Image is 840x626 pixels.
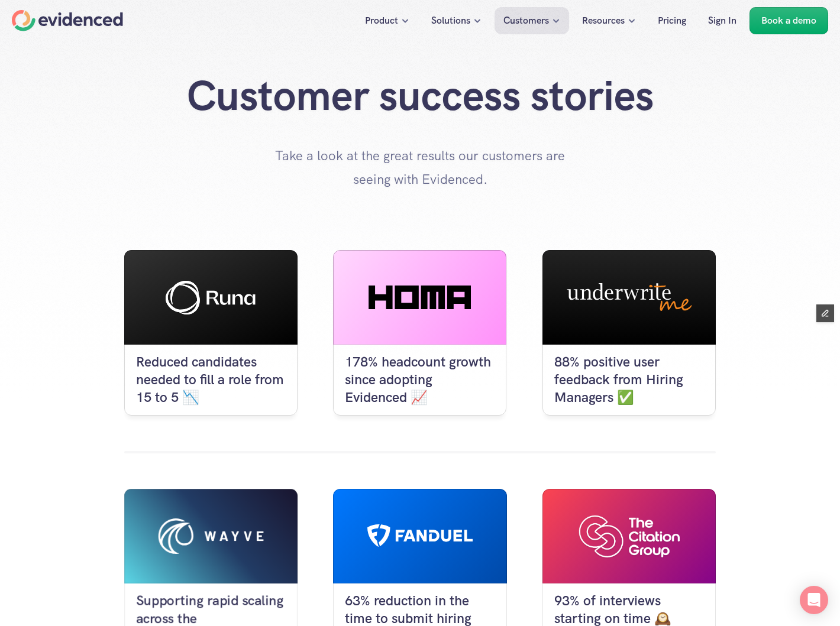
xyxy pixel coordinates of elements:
p: Take a look at the great results our customers are seeing with Evidenced. [272,144,568,191]
a: Book a demo [749,7,828,34]
p: Customers [503,13,549,28]
p: 178% headcount growth since adopting Evidenced 📈 [345,353,495,407]
button: Edit Framer Content [816,304,834,322]
p: 88% positive user feedback from Hiring Managers ✅ [554,353,704,407]
div: Open Intercom Messenger [800,586,828,614]
p: Resources [582,13,625,28]
a: 88% positive user feedback from Hiring Managers ✅ [542,250,716,416]
a: Home [12,10,123,31]
p: Reduced candidates needed to fill a role from 15 to 5 📉 [136,353,286,407]
a: Reduced candidates needed to fill a role from 15 to 5 📉 [124,250,298,416]
p: Solutions [431,13,470,28]
h1: Customer success stories [183,71,657,121]
a: Sign In [699,7,745,34]
a: 178% headcount growth since adopting Evidenced 📈 [333,250,506,416]
p: Pricing [658,13,686,28]
p: Product [365,13,398,28]
p: Book a demo [761,13,816,28]
p: Sign In [708,13,736,28]
a: Pricing [649,7,695,34]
